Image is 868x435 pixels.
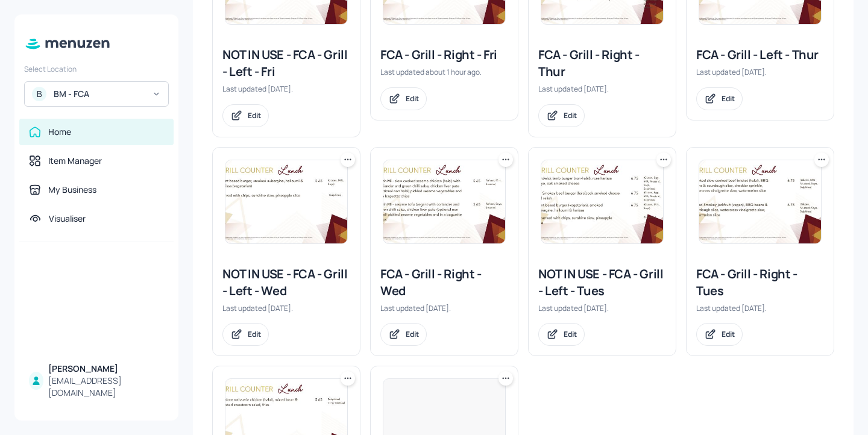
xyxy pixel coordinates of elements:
div: Edit [722,93,735,104]
div: My Business [48,184,96,196]
img: 2025-08-27-1756290796048tb6qcxvrwrd.jpeg [383,160,505,243]
div: Edit [248,110,261,120]
div: Last updated [DATE]. [696,303,824,313]
div: Last updated [DATE]. [538,303,666,313]
div: FCA - Grill - Right - Fri [380,46,508,63]
div: Edit [248,329,261,339]
div: Visualiser [49,213,86,225]
div: Edit [406,93,419,104]
div: NOT IN USE - FCA - Grill - Left - Wed [222,266,350,299]
div: Edit [564,329,577,339]
div: FCA - Grill - Right - Tues [696,266,824,299]
div: Last updated [DATE]. [696,67,824,77]
img: 2025-07-22-1753183628977qch8dwr2d7i.jpeg [541,160,663,243]
div: Last updated [DATE]. [538,84,666,94]
div: [PERSON_NAME] [48,363,164,375]
img: 2025-08-19-1755600640947dzm90m7ui6k.jpeg [699,160,821,243]
div: [EMAIL_ADDRESS][DOMAIN_NAME] [48,375,164,399]
div: FCA - Grill - Right - Thur [538,46,666,80]
img: 2025-07-23-1753258673649xia23s8o6se.jpeg [225,160,347,243]
div: Edit [722,329,735,339]
div: BM - FCA [54,88,145,100]
div: B [32,87,46,101]
div: Edit [564,110,577,120]
div: Home [48,126,71,138]
div: NOT IN USE - FCA - Grill - Left - Fri [222,46,350,80]
div: Item Manager [48,155,102,167]
div: Last updated about 1 hour ago. [380,67,508,77]
div: Last updated [DATE]. [222,84,350,94]
div: FCA - Grill - Left - Thur [696,46,824,63]
div: Select Location [24,64,169,74]
div: Edit [406,329,419,339]
div: FCA - Grill - Right - Wed [380,266,508,299]
div: Last updated [DATE]. [380,303,508,313]
div: Last updated [DATE]. [222,303,350,313]
div: NOT IN USE - FCA - Grill - Left - Tues [538,266,666,299]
